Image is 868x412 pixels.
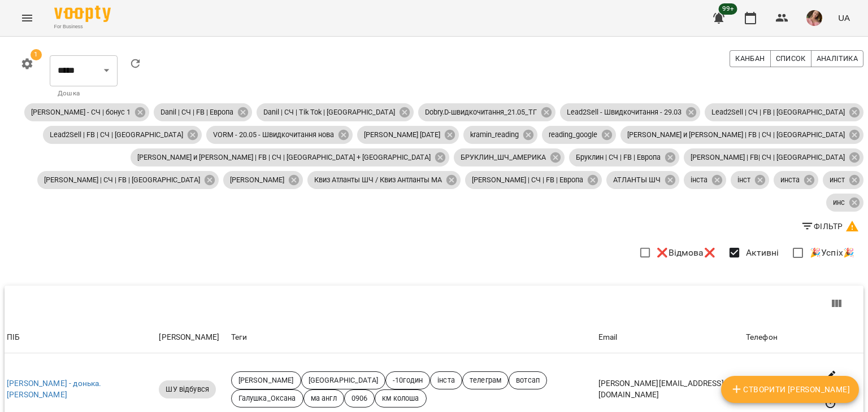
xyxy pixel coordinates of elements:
div: ПІБ [7,331,154,344]
span: Аналітика [817,52,858,65]
span: 1 [31,49,42,60]
div: Lead2Sell | СЧ | FB | [GEOGRAPHIC_DATA] [705,103,863,121]
span: For Business [54,23,111,30]
div: Квиз Атланты ШЧ / Квиз Антланты МА [307,171,461,189]
div: Table Toolbar [5,286,863,322]
button: Створити Ліда [721,376,859,403]
div: [PERSON_NAME] | СЧ | FB | [GEOGRAPHIC_DATA] [37,171,219,189]
span: БРУКЛИН_ШЧ_АМЕРИКА [454,152,553,163]
span: UA [838,12,850,24]
span: ШУ відбувся [159,384,216,395]
span: 99+ [719,3,737,15]
span: Створити [PERSON_NAME] [730,383,850,396]
span: інста [684,175,714,185]
div: АТЛАНТЫ ШЧ [606,171,679,189]
div: Телефон [746,331,813,344]
span: инста [774,175,806,185]
span: Список [776,52,806,65]
span: телеграм [463,375,508,385]
span: kramin_reading [463,130,526,140]
span: Dobry.D-швидкочитання_21.05_ТГ [418,107,544,117]
span: Lead2Sell | FB | СЧ | [GEOGRAPHIC_DATA] [43,130,190,140]
div: [PERSON_NAME] [DATE] [357,126,459,144]
span: Danil | СЧ | FB | Европа [154,107,240,117]
div: [PERSON_NAME] | СЧ | FB | Европа [465,171,602,189]
div: kramin_reading [463,126,537,144]
button: Menu [14,5,41,32]
span: [PERSON_NAME] | СЧ | FB | [GEOGRAPHIC_DATA] [37,175,207,185]
div: інст [731,171,769,189]
div: [PERSON_NAME] [159,331,226,344]
div: инс [826,194,863,212]
span: ❌Відмова❌ [657,246,715,260]
span: Lead2Sell | СЧ | FB | [GEOGRAPHIC_DATA] [705,107,852,117]
button: UA [834,7,854,28]
div: Теги [231,331,594,344]
span: Lead2Sell - Швидкочитання - 29.03 [560,107,688,117]
div: [PERSON_NAME] - СЧ | бонус 1 [24,103,149,121]
div: инста [774,171,818,189]
div: [PERSON_NAME] и [PERSON_NAME] | FB | СЧ | [GEOGRAPHIC_DATA] + [GEOGRAPHIC_DATA] [131,148,449,166]
span: км колоша [375,393,426,404]
span: 0906 [345,393,375,404]
span: [PERSON_NAME] [223,175,291,185]
img: Voopty Logo [54,6,111,22]
span: АТЛАНТЫ ШЧ [606,175,667,185]
span: [PERSON_NAME] и [PERSON_NAME] | FB | СЧ | [GEOGRAPHIC_DATA] [620,130,852,140]
div: Email [598,331,741,344]
span: инст [823,175,852,185]
button: Аналітика [811,50,863,67]
div: інста [684,171,726,189]
div: [PERSON_NAME] [223,171,303,189]
div: Lead2Sell | FB | СЧ | [GEOGRAPHIC_DATA] [43,126,202,144]
button: View Columns [823,290,850,317]
span: Галушка_Оксана [232,393,303,404]
p: Дошка [58,88,110,99]
span: инс [826,198,852,208]
span: Danil | СЧ | Tik Tok | [GEOGRAPHIC_DATA] [257,107,402,117]
div: Lead2Sell - Швидкочитання - 29.03 [560,103,700,121]
div: [PERSON_NAME] | FB| СЧ | [GEOGRAPHIC_DATA] [684,148,863,166]
a: [PERSON_NAME] - донька. [PERSON_NAME] [7,379,101,399]
span: [PERSON_NAME] [232,375,301,385]
span: ма англ [304,393,344,404]
span: [GEOGRAPHIC_DATA] [302,375,385,385]
span: інст [731,175,757,185]
span: [PERSON_NAME] - СЧ | бонус 1 [24,107,137,117]
span: [PERSON_NAME] | FB| СЧ | [GEOGRAPHIC_DATA] [684,152,852,163]
span: reading_google [542,130,604,140]
span: Квиз Атланты ШЧ / Квиз Антланты МА [307,175,449,185]
span: вотсап [509,375,546,385]
div: Danil | СЧ | FB | Европа [154,103,252,121]
span: Бруклин | СЧ | FB | Европа [569,152,667,163]
div: VORM - 20.05 - Швидкочитання нова [206,126,353,144]
button: Фільтр [796,216,863,236]
span: Фільтр [801,220,859,233]
span: [PERSON_NAME] | СЧ | FB | Европа [465,175,590,185]
div: инст [823,171,863,189]
div: Бруклин | СЧ | FB | Европа [569,148,679,166]
span: Активні [746,246,779,260]
div: ШУ відбувся [159,380,216,398]
img: e4201cb721255180434d5b675ab1e4d4.jpg [806,10,822,26]
span: Канбан [735,52,765,65]
span: 🎉Успіх🎉 [810,246,854,260]
div: [PERSON_NAME] и [PERSON_NAME] | FB | СЧ | [GEOGRAPHIC_DATA] [620,126,863,144]
div: Dobry.D-швидкочитання_21.05_ТГ [418,103,555,121]
div: reading_google [542,126,616,144]
span: інста [431,375,462,385]
button: Канбан [730,50,770,67]
div: Danil | СЧ | Tik Tok | [GEOGRAPHIC_DATA] [257,103,414,121]
button: Список [770,50,811,67]
span: [PERSON_NAME] [DATE] [357,130,447,140]
div: БРУКЛИН_ШЧ_АМЕРИКА [454,148,565,166]
span: VORM - 20.05 - Швидкочитання нова [206,130,341,140]
span: -10годин [386,375,429,385]
span: [PERSON_NAME] и [PERSON_NAME] | FB | СЧ | [GEOGRAPHIC_DATA] + [GEOGRAPHIC_DATA] [131,152,437,163]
